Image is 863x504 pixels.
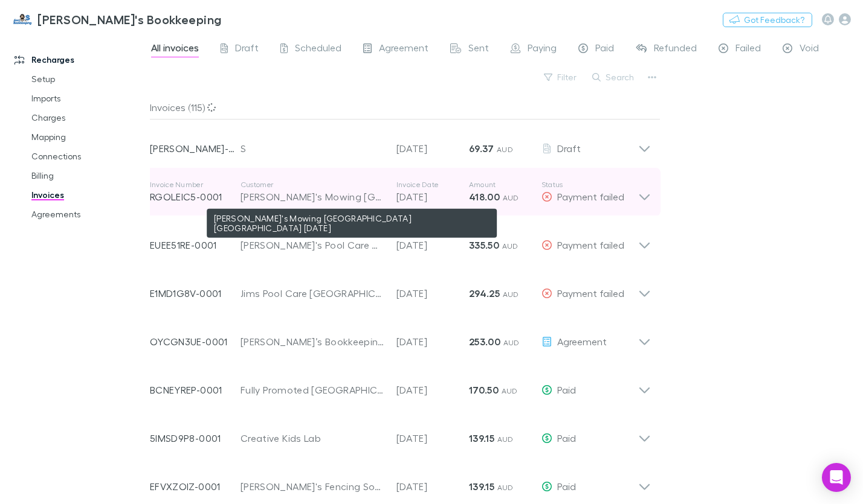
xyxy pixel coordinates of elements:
[557,480,576,492] span: Paid
[497,483,514,492] span: AUD
[150,190,241,204] p: RGOLEIC5-0001
[241,479,384,494] div: [PERSON_NAME]'s Fencing Somerville
[497,145,513,154] span: AUD
[396,238,469,252] p: [DATE]
[502,241,519,250] span: AUD
[502,386,518,395] span: AUD
[586,70,641,85] button: Search
[19,185,157,205] a: Invoices
[396,383,469,397] p: [DATE]
[235,42,259,57] span: Draft
[295,42,341,57] span: Scheduled
[241,180,384,190] p: Customer
[557,336,607,347] span: Agreement
[503,338,520,347] span: AUD
[241,141,384,156] div: S
[379,42,428,57] span: Agreement
[557,239,624,250] span: Payment failed
[396,334,469,349] p: [DATE]
[503,193,519,202] span: AUD
[469,287,500,299] strong: 294.25
[140,216,661,264] div: EUEE51RE-0001[PERSON_NAME]'s Pool Care Warralily Cancelled [DATE][DATE]335.50 AUDPayment failed
[150,431,241,445] p: 5IMSD9P8-0001
[140,168,661,216] div: Invoice NumberRGOLEIC5-0001CustomerInvoice Date[DATE]Amount418.00 AUDStatusPayment failed
[140,361,661,409] div: BCNEYREP-0001Fully Promoted [GEOGRAPHIC_DATA][DATE]170.50 AUDPaid
[469,239,499,251] strong: 335.50
[503,290,519,299] span: AUD
[396,286,469,301] p: [DATE]
[140,409,661,458] div: 5IMSD9P8-0001Creative Kids Lab[DATE]139.15 AUDPaid
[396,479,469,494] p: [DATE]
[150,479,241,494] p: EFVXZOIZ-0001
[528,42,557,57] span: Paying
[140,120,661,168] div: [PERSON_NAME]-0092S[DATE]69.37 AUDDraft
[595,42,614,57] span: Paid
[497,435,514,444] span: AUD
[19,166,157,185] a: Billing
[241,383,384,397] div: Fully Promoted [GEOGRAPHIC_DATA]
[241,238,384,252] div: [PERSON_NAME]'s Pool Care Warralily Cancelled [DATE]
[241,190,384,204] div: [PERSON_NAME]'s Mowing [GEOGRAPHIC_DATA] [GEOGRAPHIC_DATA] [DATE]
[538,70,584,85] button: Filter
[557,191,624,202] span: Payment failed
[396,180,469,190] p: Invoice Date
[723,13,812,27] button: Got Feedback?
[654,42,697,57] span: Refunded
[396,190,469,204] p: [DATE]
[469,142,494,155] strong: 69.37
[557,384,576,395] span: Paid
[469,191,500,203] strong: 418.00
[19,205,157,224] a: Agreements
[557,287,624,299] span: Payment failed
[469,480,494,493] strong: 139.15
[735,42,761,57] span: Failed
[2,50,157,69] a: Recharges
[541,180,638,190] p: Status
[19,127,157,147] a: Mapping
[150,180,241,190] p: Invoice Number
[140,264,661,313] div: E1MD1G8V-0001Jims Pool Care [GEOGRAPHIC_DATA][DATE]294.25 AUDPayment failed
[150,286,241,301] p: E1MD1G8V-0001
[800,42,819,57] span: Void
[469,180,541,190] p: Amount
[469,336,500,348] strong: 253.00
[150,383,241,397] p: BCNEYREP-0001
[469,384,499,396] strong: 170.50
[37,12,221,27] h3: [PERSON_NAME]'s Bookkeeping
[557,432,576,444] span: Paid
[19,147,157,166] a: Connections
[396,141,469,156] p: [DATE]
[241,431,384,445] div: Creative Kids Lab
[151,42,199,57] span: All invoices
[468,42,489,57] span: Sent
[19,89,157,108] a: Imports
[150,141,241,156] p: [PERSON_NAME]-0092
[150,334,241,349] p: OYCGN3UE-0001
[19,69,157,89] a: Setup
[822,463,851,492] div: Open Intercom Messenger
[469,432,494,444] strong: 139.15
[5,5,229,34] a: [PERSON_NAME]'s Bookkeeping
[150,238,241,252] p: EUEE51RE-0001
[19,108,157,127] a: Charges
[557,142,581,154] span: Draft
[140,313,661,361] div: OYCGN3UE-0001[PERSON_NAME]’s Bookkeeping ([GEOGRAPHIC_DATA])[DATE]253.00 AUDAgreement
[396,431,469,445] p: [DATE]
[241,334,384,349] div: [PERSON_NAME]’s Bookkeeping ([GEOGRAPHIC_DATA])
[12,12,33,27] img: Jim's Bookkeeping's Logo
[241,286,384,301] div: Jims Pool Care [GEOGRAPHIC_DATA]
